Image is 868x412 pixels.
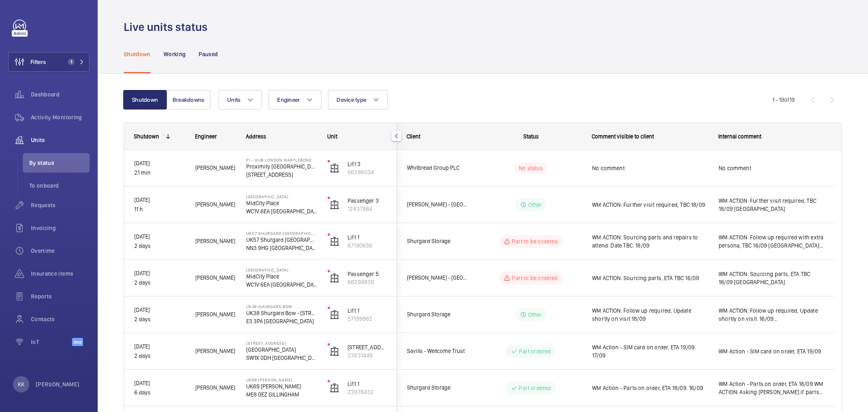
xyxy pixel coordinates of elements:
span: WM Action - SIM card on order, ETA 19/09. 17/09 [592,343,708,359]
span: Overtime [31,247,90,255]
span: WM ACTION: Follow up required, Update shortly on visit. 16/09 [GEOGRAPHIC_DATA] [719,307,824,323]
span: WM ACTION: Further visit required, TBC 18/09 [592,201,708,209]
img: elevator.svg [330,163,339,173]
h1: Live units status [124,20,212,35]
span: WM ACTION: Follow up required with extra persona, TBC 16/09 [GEOGRAPHIC_DATA] WM ACTION: Sourcing... [719,233,824,250]
p: Lift 1 [348,233,387,241]
p: Passenger 5 [348,270,387,278]
p: 67190636 [348,241,387,250]
span: Units [227,96,241,103]
span: Savills - Wellcome Trust [407,346,470,356]
button: Engineer [269,90,321,110]
p: Passenger 3 [348,197,387,205]
p: Other [528,311,542,319]
p: 12437884 [348,205,387,213]
p: 86299939 [348,278,387,286]
p: [GEOGRAPHIC_DATA] [246,346,317,354]
p: Part to be ordered [512,237,558,245]
p: WC1V 6EA [GEOGRAPHIC_DATA] [246,281,317,289]
span: Shurgard Storage [407,310,470,319]
p: 6 days [134,388,185,397]
p: Lift 3 [348,160,387,168]
span: Engineer [277,96,300,103]
button: Filters1 [8,52,90,72]
span: Reports [31,292,90,300]
span: [PERSON_NAME] - [GEOGRAPHIC_DATA] [407,273,470,283]
span: WM ACTION: Sourcing parts, ETA TBC 18/09 [GEOGRAPHIC_DATA] [719,270,824,286]
span: WM Action - Parts on order, ETA 18/09 WM ACTION: Asking [PERSON_NAME] if parts have arrived to hi... [719,380,824,396]
span: Invoicing [31,224,90,232]
span: By status [29,159,90,167]
p: UK69 [PERSON_NAME] [246,382,317,390]
p: UK69 [PERSON_NAME] [246,377,317,382]
p: Other [528,201,542,209]
span: [PERSON_NAME] [195,310,236,319]
p: PI - Hub London Marylebone [246,158,317,162]
span: Client [407,133,420,140]
p: [GEOGRAPHIC_DATA] [246,267,317,272]
p: Lift 1 [348,380,387,388]
p: Working [164,50,186,58]
span: Contacts [31,315,90,323]
p: Part to be ordered [512,274,558,282]
span: [PERSON_NAME] [195,273,236,283]
p: [DATE] [134,232,185,241]
span: No comment [719,164,824,172]
p: UK38 Shurgard Bow [246,304,317,309]
span: Activity Monitoring [31,113,90,121]
span: [PERSON_NAME] - [GEOGRAPHIC_DATA] [407,200,470,209]
p: No status [519,164,543,172]
span: [PERSON_NAME] [195,383,236,392]
span: Status [523,133,539,140]
span: Filters [31,58,46,66]
p: [DATE] [134,342,185,351]
span: Whitbread Group PLC [407,163,470,173]
button: Units [219,90,262,110]
p: [DATE] [134,269,185,278]
p: 2 days [134,278,185,287]
p: [DATE] [134,195,185,205]
p: 21 min [134,168,185,178]
span: Engineer [195,133,217,140]
p: ME8 0EZ GILLINGHAM [246,390,317,399]
p: UK57 Shurgard [GEOGRAPHIC_DATA] [GEOGRAPHIC_DATA] [246,231,317,236]
p: [DATE] [134,305,185,315]
span: Units [31,136,90,144]
p: 11 h [134,205,185,214]
span: [PERSON_NAME] [195,163,236,173]
p: [STREET_ADDRESS] [246,171,317,179]
div: Unit [327,133,387,140]
p: [PERSON_NAME] [36,380,80,388]
p: Lift 1 [348,307,387,315]
p: MidCity Place [246,199,317,207]
p: 57199962 [348,315,387,323]
p: MidCity Place [246,272,317,281]
span: Dashboard [31,90,90,99]
span: WM ACTION: Sourcing parts and repairs to attend. Date TBC. 18/09 [592,233,708,250]
p: Paused [199,50,218,58]
img: elevator.svg [330,310,339,320]
span: 1 - 19 19 [772,97,795,103]
span: WM Action - SIM card on order, ETA 19/09 [719,347,824,355]
p: E3 3PA [GEOGRAPHIC_DATA] [246,317,317,325]
p: 2 days [134,351,185,361]
span: of [784,96,789,103]
span: WM ACTION: Sourcing parts, ETA TBC 16/09 [592,274,708,282]
p: [GEOGRAPHIC_DATA] [246,194,317,199]
span: Shurgard Storage [407,237,470,246]
span: Requests [31,201,90,209]
span: Insurance items [31,270,90,278]
span: [PERSON_NAME] [195,237,236,246]
p: WC1V 6EA [GEOGRAPHIC_DATA] [246,207,317,215]
p: Part ordered [519,347,551,355]
img: elevator.svg [330,200,339,210]
p: SW1X 0DH [GEOGRAPHIC_DATA] [246,354,317,362]
button: Shutdown [123,90,167,110]
p: [DATE] [134,159,185,168]
p: 56386534 [348,168,387,176]
img: elevator.svg [330,237,339,246]
span: No comment [592,164,708,172]
span: 1 [68,59,74,65]
p: Part ordered [519,384,551,392]
img: elevator.svg [330,346,339,356]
